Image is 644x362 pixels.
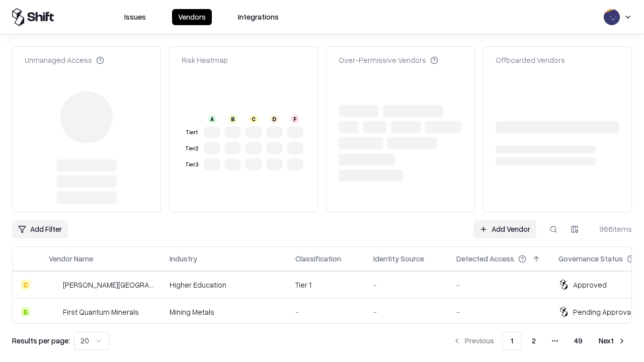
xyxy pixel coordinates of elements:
[63,280,153,290] div: [PERSON_NAME][GEOGRAPHIC_DATA]
[232,9,285,25] button: Integrations
[295,253,341,264] div: Classification
[496,55,565,65] div: Offboarded Vendors
[573,307,632,317] div: Pending Approval
[49,253,93,264] div: Vendor Name
[524,332,544,350] button: 2
[49,280,59,290] img: Reichman University
[566,332,591,350] button: 49
[118,9,152,25] button: Issues
[502,332,522,350] button: 1
[295,280,357,290] div: Tier 1
[373,280,440,290] div: -
[170,280,279,290] div: Higher Education
[63,307,139,317] div: First Quantum Minerals
[208,115,216,123] div: A
[573,280,607,290] div: Approved
[21,307,31,317] div: B
[170,253,197,264] div: Industry
[184,128,200,137] div: Tier 1
[593,332,632,350] button: Next
[12,220,68,238] button: Add Filter
[184,144,200,153] div: Tier 2
[172,9,212,25] button: Vendors
[12,335,70,346] p: Results per page:
[456,253,514,264] div: Detected Access
[373,307,440,317] div: -
[182,55,228,65] div: Risk Heatmap
[473,220,536,238] a: Add Vendor
[184,160,200,169] div: Tier 3
[456,307,542,317] div: -
[592,224,632,234] div: 966 items
[295,307,357,317] div: -
[229,115,237,123] div: B
[373,253,424,264] div: Identity Source
[170,307,279,317] div: Mining Metals
[447,332,632,350] nav: pagination
[456,280,542,290] div: -
[25,55,104,65] div: Unmanaged Access
[339,55,438,65] div: Over-Permissive Vendors
[558,253,623,264] div: Governance Status
[270,115,278,123] div: D
[21,280,31,290] div: C
[250,115,258,123] div: C
[49,307,59,317] img: First Quantum Minerals
[291,115,299,123] div: F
